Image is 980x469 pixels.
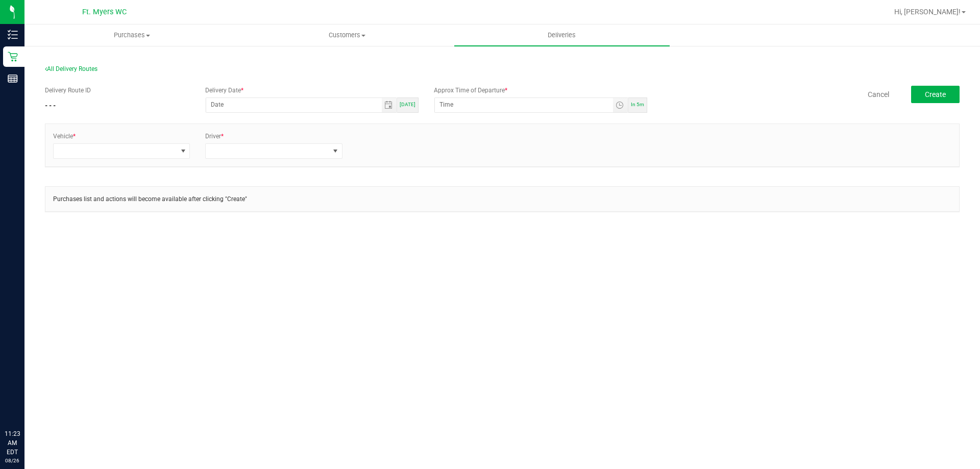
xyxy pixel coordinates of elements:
[5,457,20,464] p: 08/26
[8,30,18,40] inline-svg: Inventory
[613,98,628,112] span: Toggle time list
[30,386,42,398] iframe: Resource center unread badge
[382,98,397,112] span: Toggle calendar
[25,31,239,40] span: Purchases
[925,90,946,98] span: Create
[454,24,669,46] a: Deliveries
[8,73,18,84] inline-svg: Reports
[239,24,454,46] a: Customers
[53,132,76,141] label: Vehicle
[534,31,590,40] span: Deliveries
[53,194,951,204] p: Purchases list and actions will become available after clicking "Create"
[45,86,91,95] label: Delivery Route ID
[24,24,239,46] a: Purchases
[631,102,644,107] span: In 5m
[10,387,41,418] iframe: Resource center
[45,103,190,109] h5: - - -
[911,86,960,103] button: Create
[894,8,961,16] span: Hi, [PERSON_NAME]!
[435,98,613,111] input: Time
[868,89,889,100] a: Cancel
[400,102,415,107] span: [DATE]
[205,132,224,141] label: Driver
[434,86,507,95] label: Approx Time of Departure
[206,98,382,111] input: Date
[240,31,454,40] span: Customers
[8,52,18,62] inline-svg: Retail
[82,8,127,16] span: Ft. Myers WC
[45,65,97,72] span: All Delivery Routes
[5,429,20,457] p: 11:23 AM EDT
[205,86,243,95] label: Delivery Date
